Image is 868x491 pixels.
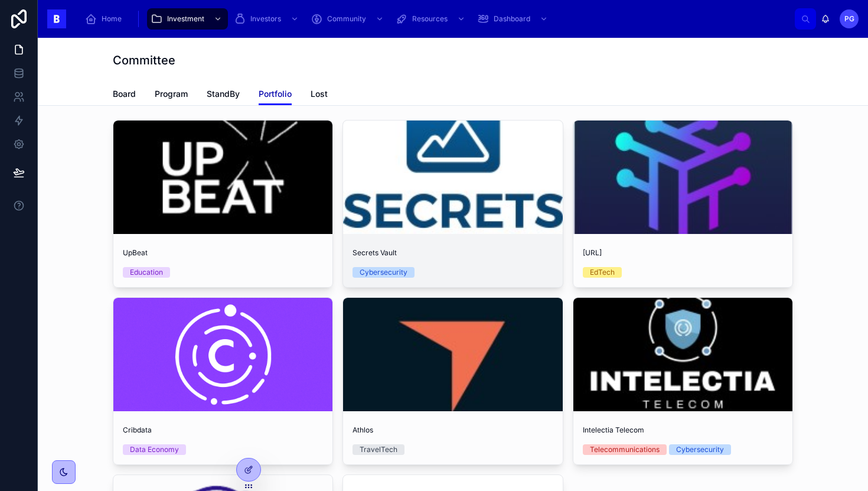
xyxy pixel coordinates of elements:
[307,8,390,30] a: Community
[590,444,660,455] div: Telecommunications
[573,121,792,234] div: image.png
[259,83,292,106] a: Portfolio
[123,248,323,258] span: UpBeat
[590,267,615,278] div: EdTech
[583,425,783,435] span: Intelectia Telecom
[353,248,553,258] span: Secrets Vault
[230,8,305,30] a: Investors
[327,14,366,24] span: Community
[155,83,188,107] a: Program
[676,444,724,455] div: Cybersecurity
[167,14,204,24] span: Investment
[76,6,795,32] div: scrollable content
[474,8,554,30] a: Dashboard
[311,83,328,107] a: Lost
[147,8,228,30] a: Investment
[494,14,530,24] span: Dashboard
[81,8,130,30] a: Home
[207,83,240,107] a: StandBy
[583,248,783,258] span: [URL]
[113,121,332,234] div: image.png
[573,297,793,465] a: Intelectia TelecomTelecommunicationsCybersecurity
[573,120,793,288] a: [URL]EdTech
[130,444,179,455] div: Data Economy
[360,444,397,455] div: TravelTech
[392,8,471,30] a: Resources
[343,121,562,234] div: image.png
[113,83,136,107] a: Board
[155,88,188,100] span: Program
[113,120,333,288] a: UpBeatEducation
[573,298,792,411] div: image.png
[342,297,563,465] a: AthlosTravelTech
[113,298,332,411] div: Cribdata.jpg
[259,88,292,100] span: Portfolio
[311,88,328,100] span: Lost
[113,297,333,465] a: CribdataData Economy
[113,52,175,69] h1: Committee
[342,120,563,288] a: Secrets VaultCybersecurity
[353,425,553,435] span: Athlos
[412,14,448,24] span: Resources
[123,425,323,435] span: Cribdata
[130,267,163,278] div: Education
[844,14,854,24] span: PG
[250,14,281,24] span: Investors
[360,267,407,278] div: Cybersecurity
[102,14,122,24] span: Home
[113,88,136,100] span: Board
[207,88,240,100] span: StandBy
[343,298,562,411] div: image.png
[47,9,66,28] img: App logo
